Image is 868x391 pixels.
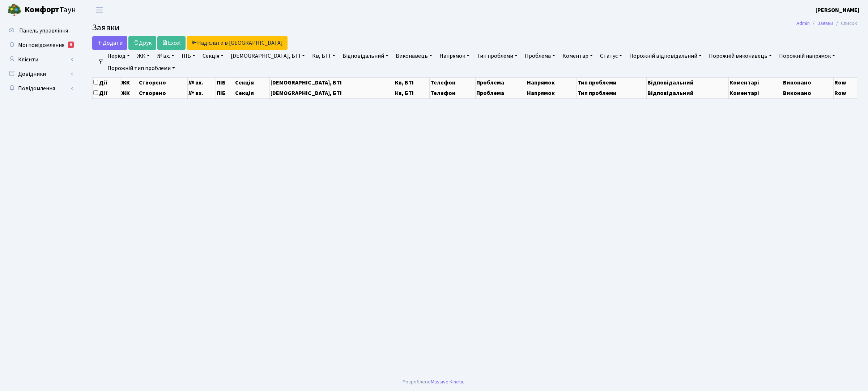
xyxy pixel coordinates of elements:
[90,4,109,16] button: Переключити навігацію
[796,19,810,27] a: Admin
[522,50,558,62] a: Проблема
[187,36,288,50] a: Надіслати в [GEOGRAPHIC_DATA]
[25,4,59,16] b: Комфорт
[19,27,68,35] span: Панель управління
[216,77,234,88] th: ПІБ
[597,50,625,62] a: Статус
[120,88,138,98] th: ЖК
[234,88,269,98] th: Секція
[833,19,857,27] li: Список
[577,77,647,88] th: Тип проблеми
[431,378,464,386] a: Massive Kinetic
[138,88,187,98] th: Створено
[834,77,857,88] th: Row
[559,50,596,62] a: Коментар
[134,50,153,62] a: ЖК
[526,88,577,98] th: Напрямок
[437,50,472,62] a: Напрямок
[234,77,269,88] th: Секція
[97,39,123,47] span: Додати
[394,88,429,98] th: Кв, БТІ
[4,38,76,52] a: Мої повідомлення6
[105,62,178,74] a: Порожній тип проблеми
[138,77,187,88] th: Створено
[729,88,782,98] th: Коментарі
[4,23,76,38] a: Панель управління
[834,88,857,98] th: Row
[816,6,859,14] a: [PERSON_NAME]
[647,88,729,98] th: Відповідальний
[187,77,216,88] th: № вх.
[647,77,729,88] th: Відповідальний
[394,77,429,88] th: Кв, БТІ
[157,36,186,50] a: Excel
[340,50,391,62] a: Відповідальний
[200,50,226,62] a: Секція
[92,21,120,34] span: Заявки
[7,3,22,17] img: logo.png
[526,77,577,88] th: Напрямок
[309,50,338,62] a: Кв, БТІ
[476,88,526,98] th: Проблема
[729,77,782,88] th: Коментарі
[154,50,177,62] a: № вх.
[93,77,120,88] th: Дії
[187,88,216,98] th: № вх.
[577,88,647,98] th: Тип проблеми
[228,50,308,62] a: [DEMOGRAPHIC_DATA], БТІ
[25,4,76,16] span: Таун
[216,88,234,98] th: ПІБ
[4,52,76,67] a: Клієнти
[474,50,520,62] a: Тип проблеми
[476,77,526,88] th: Проблема
[782,88,834,98] th: Виконано
[120,77,138,88] th: ЖК
[4,81,76,96] a: Повідомлення
[782,77,834,88] th: Виконано
[269,88,394,98] th: [DEMOGRAPHIC_DATA], БТІ
[128,36,156,50] a: Друк
[92,36,127,50] a: Додати
[817,19,833,27] a: Заявки
[429,77,476,88] th: Телефон
[429,88,476,98] th: Телефон
[68,42,74,48] div: 6
[786,16,868,31] nav: breadcrumb
[179,50,198,62] a: ПІБ
[93,88,120,98] th: Дії
[626,50,705,62] a: Порожній відповідальний
[105,50,133,62] a: Період
[4,67,76,81] a: Довідники
[706,50,775,62] a: Порожній виконавець
[18,41,64,49] span: Мої повідомлення
[393,50,435,62] a: Виконавець
[776,50,838,62] a: Порожній напрямок
[269,77,394,88] th: [DEMOGRAPHIC_DATA], БТІ
[403,378,465,386] div: Розроблено .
